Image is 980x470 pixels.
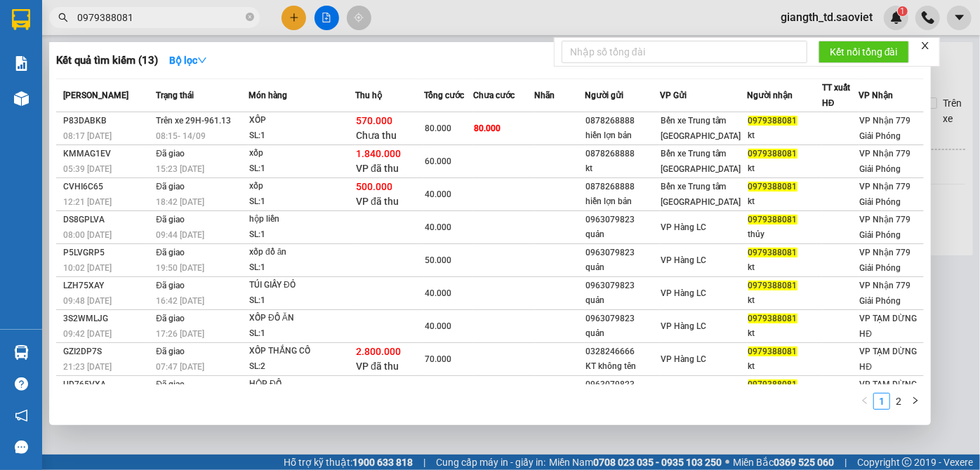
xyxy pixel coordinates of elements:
[63,246,152,260] div: P5LVGRP5
[58,13,68,22] span: search
[63,278,152,293] div: LZH75XAY
[661,354,706,364] span: VP Hàng LC
[356,181,392,192] span: 500.000
[911,396,920,405] span: right
[748,90,793,100] span: Người nhận
[748,281,797,290] span: 0979388081
[748,347,797,356] span: 0979388081
[63,311,152,326] div: 3S2WMLJG
[63,197,112,207] span: 12:21 [DATE]
[249,90,287,100] span: Món hàng
[585,180,659,194] div: 0878268888
[860,182,911,207] span: VP Nhận 779 Giải Phóng
[249,260,355,276] div: SL: 1
[748,359,822,374] div: kt
[63,180,152,194] div: CVHI6C65
[856,393,873,410] button: left
[14,56,29,71] img: solution-icon
[63,263,112,273] span: 10:02 [DATE]
[860,149,911,174] span: VP Nhận 779 Giải Phóng
[748,326,822,341] div: kt
[920,41,930,51] span: close
[585,213,659,227] div: 0963079823
[15,441,28,454] span: message
[860,314,918,339] span: VP TẠM DỪNG HĐ
[197,55,207,65] span: down
[356,361,399,372] span: VP đã thu
[748,182,797,192] span: 0979388081
[156,90,194,100] span: Trạng thái
[156,164,204,174] span: 15:23 [DATE]
[156,116,231,126] span: Trên xe 29H-961.13
[156,263,204,273] span: 19:50 [DATE]
[661,182,741,207] span: Bến xe Trung tâm [GEOGRAPHIC_DATA]
[355,90,382,100] span: Thu hộ
[63,114,152,128] div: P83DABKB
[63,147,152,161] div: KMMAG1EV
[15,377,28,391] span: question-circle
[63,377,152,392] div: UD765VXA
[748,116,797,126] span: 0979388081
[63,230,112,240] span: 08:00 [DATE]
[156,281,185,290] span: Đã giao
[356,148,401,159] span: 1.840.000
[474,123,501,133] span: 80.000
[156,230,204,240] span: 09:44 [DATE]
[585,377,659,392] div: 0963079823
[585,161,659,176] div: kt
[14,345,29,360] img: warehouse-icon
[585,293,659,308] div: quản
[585,326,659,341] div: quản
[249,194,355,210] div: SL: 1
[156,182,185,192] span: Đã giao
[860,116,911,141] span: VP Nhận 779 Giải Phóng
[249,113,355,128] div: XỐP
[661,288,706,298] span: VP Hàng LC
[822,83,850,108] span: TT xuất HĐ
[748,149,797,159] span: 0979388081
[425,156,451,166] span: 60.000
[585,344,659,359] div: 0328246666
[356,163,399,174] span: VP đã thu
[748,227,822,242] div: thủy
[661,255,706,265] span: VP Hàng LC
[169,55,207,66] strong: Bộ lọc
[585,147,659,161] div: 0878268888
[859,90,894,100] span: VP Nhận
[156,296,204,306] span: 16:42 [DATE]
[156,131,206,141] span: 08:15 - 14/09
[249,344,355,359] div: XỐP THẮNG CỐ
[425,123,451,133] span: 80.000
[63,131,112,141] span: 08:17 [DATE]
[156,347,185,356] span: Đã giao
[249,311,355,326] div: XỐP ĐỒ ĂN
[63,344,152,359] div: GZI2DP7S
[860,281,911,306] span: VP Nhận 779 Giải Phóng
[356,130,397,141] span: Chưa thu
[585,90,623,100] span: Người gửi
[249,326,355,342] div: SL: 1
[860,248,911,273] span: VP Nhận 779 Giải Phóng
[63,164,112,174] span: 05:39 [DATE]
[585,194,659,209] div: hiền lợn bản
[356,115,392,126] span: 570.000
[156,362,204,372] span: 07:47 [DATE]
[748,293,822,308] div: kt
[585,260,659,275] div: quản
[856,393,873,410] li: Previous Page
[585,311,659,326] div: 0963079823
[356,196,399,207] span: VP đã thu
[249,146,355,161] div: xốp
[661,116,741,141] span: Bến xe Trung tâm [GEOGRAPHIC_DATA]
[424,90,464,100] span: Tổng cước
[425,222,451,232] span: 40.000
[158,49,218,72] button: Bộ lọcdown
[156,380,185,389] span: Đã giao
[907,393,924,410] button: right
[356,346,401,357] span: 2.800.000
[748,194,822,209] div: kt
[249,179,355,194] div: xốp
[15,409,28,422] span: notification
[156,329,204,339] span: 17:26 [DATE]
[63,329,112,339] span: 09:42 [DATE]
